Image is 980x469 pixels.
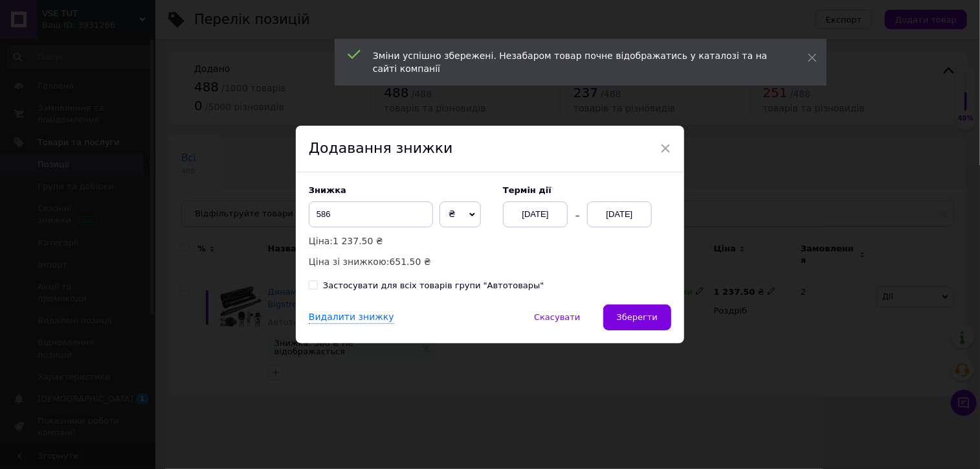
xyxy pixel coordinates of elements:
[309,140,453,156] span: Додавання знижки
[660,137,671,159] span: ×
[520,304,594,330] button: Скасувати
[323,280,544,292] div: Застосувати для всіх товарів групи "Автотовары"
[309,234,490,248] p: Ціна:
[390,257,431,267] span: 651.50 ₴
[534,312,580,322] span: Скасувати
[587,201,652,227] div: [DATE]
[449,209,456,219] span: ₴
[309,311,394,325] div: Видалити знижку
[309,185,346,195] span: Знижка
[617,312,658,322] span: Зберегти
[309,201,433,227] input: 0
[503,185,671,195] label: Термін дії
[373,49,775,75] div: Зміни успішно збережені. Незабаром товар почне відображатись у каталозі та на сайті компанії
[603,304,671,330] button: Зберегти
[333,236,383,246] span: 1 237.50 ₴
[503,201,568,227] div: [DATE]
[309,255,490,269] p: Ціна зі знижкою:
